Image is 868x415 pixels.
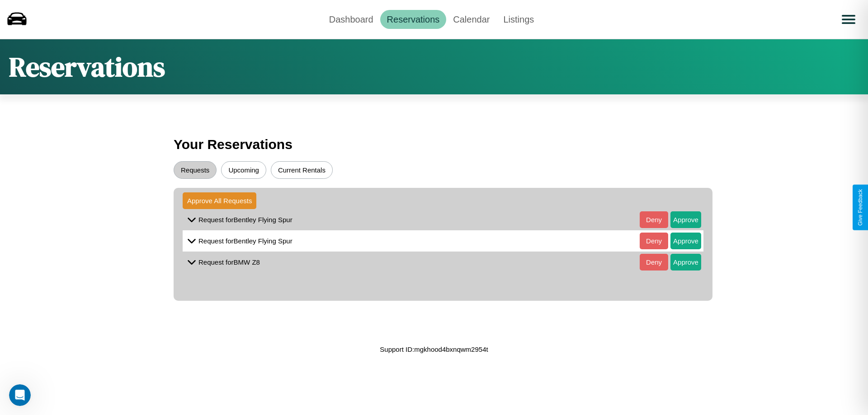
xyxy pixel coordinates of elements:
[221,161,266,179] button: Upcoming
[174,132,694,157] h3: Your Reservations
[836,7,861,32] button: Open menu
[496,10,541,29] a: Listings
[198,214,292,226] p: Request for Bentley Flying Spur
[670,211,701,228] button: Approve
[380,10,447,29] a: Reservations
[198,235,292,247] p: Request for Bentley Flying Spur
[322,10,380,29] a: Dashboard
[640,233,668,249] button: Deny
[9,384,31,406] iframe: Intercom live chat
[670,254,701,270] button: Approve
[9,48,165,85] h1: Reservations
[271,161,333,179] button: Current Rentals
[857,189,863,226] div: Give Feedback
[380,343,488,355] p: Support ID: mgkhood4bxnqwm2954t
[183,192,256,209] button: Approve All Requests
[640,211,668,228] button: Deny
[640,254,668,270] button: Deny
[670,233,701,249] button: Approve
[198,256,260,268] p: Request for BMW Z8
[174,161,217,179] button: Requests
[446,10,496,29] a: Calendar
